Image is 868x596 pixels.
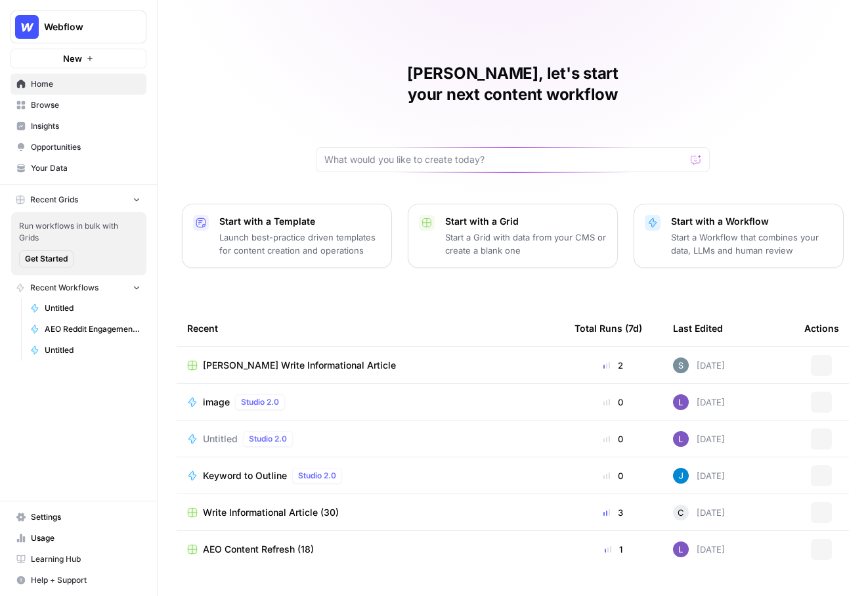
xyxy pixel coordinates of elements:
h1: [PERSON_NAME], let's start your next content workflow [316,63,710,105]
button: New [11,49,146,68]
span: Untitled [45,302,141,314]
span: Keyword to Outline [203,469,287,482]
span: Home [31,78,141,90]
span: Your Data [31,162,141,174]
a: Usage [11,528,146,549]
span: Recent Grids [30,194,78,206]
a: Write Informational Article (30) [187,506,553,519]
span: Settings [31,511,141,523]
a: Insights [11,116,146,137]
img: rn7sh892ioif0lo51687sih9ndqw [673,394,689,410]
img: Webflow Logo [15,15,39,39]
a: UntitledStudio 2.0 [187,431,553,447]
button: Recent Grids [11,190,146,210]
div: Actions [804,310,839,346]
div: 1 [575,543,652,556]
a: Keyword to OutlineStudio 2.0 [187,468,553,484]
span: Run workflows in bulk with Grids [19,220,139,244]
button: Start with a WorkflowStart a Workflow that combines your data, LLMs and human review [634,204,844,268]
a: Opportunities [11,137,146,158]
span: Opportunities [31,141,141,153]
a: Home [11,74,146,95]
button: Get Started [19,250,74,267]
img: w7f6q2jfcebns90hntjxsl93h3td [673,357,689,373]
span: C [678,506,684,519]
div: Recent [187,310,553,346]
span: image [203,396,230,409]
span: AEO Reddit Engagement - Fork [45,323,141,335]
p: Start with a Template [219,215,381,228]
span: Usage [31,532,141,544]
div: [DATE] [673,541,725,557]
div: 0 [575,432,652,446]
div: 0 [575,469,652,482]
a: Settings [11,507,146,528]
span: Get Started [25,253,68,265]
p: Start a Workflow that combines your data, LLMs and human review [671,231,833,257]
span: Write Informational Article (30) [203,506,339,519]
a: Your Data [11,158,146,179]
p: Launch best-practice driven templates for content creation and operations [219,231,381,257]
div: 2 [575,359,652,372]
a: AEO Reddit Engagement - Fork [24,319,146,340]
a: Untitled [24,340,146,361]
span: New [63,52,82,65]
span: Browse [31,99,141,111]
span: Recent Workflows [30,282,98,294]
input: What would you like to create today? [324,153,685,166]
p: Start with a Grid [445,215,607,228]
span: Learning Hub [31,553,141,565]
span: Studio 2.0 [241,396,279,408]
div: 0 [575,396,652,409]
a: imageStudio 2.0 [187,394,553,410]
button: Help + Support [11,570,146,591]
a: [PERSON_NAME] Write Informational Article [187,359,553,372]
span: AEO Content Refresh (18) [203,543,314,556]
button: Workspace: Webflow [11,11,146,43]
span: Webflow [44,20,123,34]
a: Learning Hub [11,549,146,570]
span: [PERSON_NAME] Write Informational Article [203,359,396,372]
div: Total Runs (7d) [575,310,642,346]
div: 3 [575,506,652,519]
img: rn7sh892ioif0lo51687sih9ndqw [673,431,689,447]
div: [DATE] [673,357,725,373]
button: Start with a GridStart a Grid with data from your CMS or create a blank one [408,204,618,268]
span: Studio 2.0 [249,433,287,445]
img: z620ml7ie90s7uun3xptce9f0frp [673,468,689,484]
div: [DATE] [673,431,725,447]
div: Last Edited [673,310,723,346]
img: rn7sh892ioif0lo51687sih9ndqw [673,541,689,557]
span: Untitled [45,344,141,356]
span: Insights [31,120,141,132]
button: Recent Workflows [11,278,146,298]
div: [DATE] [673,505,725,520]
button: Start with a TemplateLaunch best-practice driven templates for content creation and operations [182,204,392,268]
span: Untitled [203,432,238,446]
a: Untitled [24,298,146,319]
span: Studio 2.0 [298,470,336,482]
p: Start a Grid with data from your CMS or create a blank one [445,231,607,257]
p: Start with a Workflow [671,215,833,228]
div: [DATE] [673,468,725,484]
div: [DATE] [673,394,725,410]
span: Help + Support [31,574,141,586]
a: AEO Content Refresh (18) [187,543,553,556]
a: Browse [11,95,146,116]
